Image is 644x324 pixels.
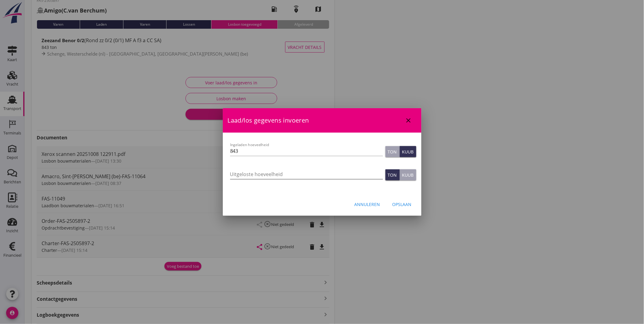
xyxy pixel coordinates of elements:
[402,172,414,178] div: Kuub
[392,201,412,208] div: Opslaan
[402,149,414,155] div: Kuub
[388,149,397,155] div: Ton
[405,117,412,124] i: close
[385,146,400,157] button: Ton
[355,201,380,208] div: Annuleren
[388,199,417,210] button: Opslaan
[400,146,416,157] button: Kuub
[230,169,383,179] input: Uitgeloste hoeveelheid
[400,169,416,180] button: Kuub
[350,199,385,210] button: Annuleren
[385,169,400,180] button: Ton
[388,172,397,178] div: Ton
[230,146,383,156] input: Ingeladen hoeveelheid
[223,108,421,133] div: Laad/los gegevens invoeren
